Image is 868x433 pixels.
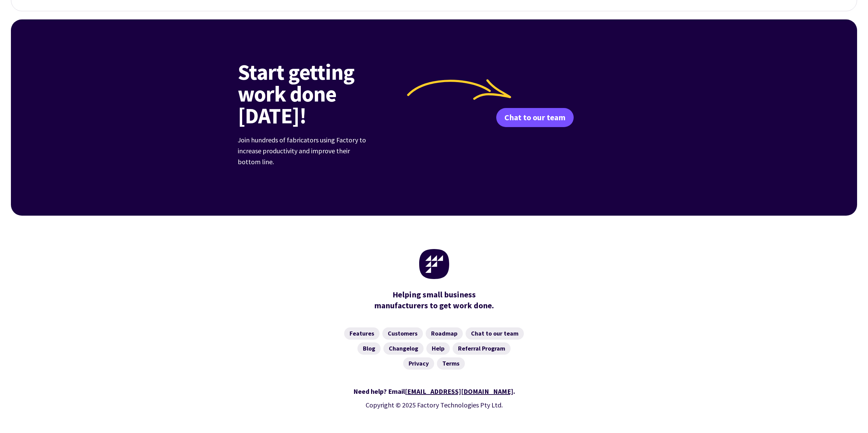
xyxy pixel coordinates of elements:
div: Need help? Email . [238,386,631,397]
a: Privacy [403,357,434,370]
a: Features [344,327,380,340]
a: Help [426,342,450,355]
p: Join hundreds of fabricators using Factory to increase productivity and improve their bottom line. [238,135,371,167]
iframe: Chat Widget [754,359,868,433]
a: Referral Program [453,342,511,355]
h2: Start getting work done [DATE]! [238,61,405,126]
nav: Footer Navigation [238,327,631,370]
a: Terms [437,357,465,370]
a: Customers [382,327,423,340]
div: manufacturers to get work done. [371,289,497,311]
mark: Helping small business [393,289,476,300]
p: Copyright © 2025 Factory Technologies Pty Ltd. [238,400,631,411]
a: Chat to our team [466,327,524,340]
a: [EMAIL_ADDRESS][DOMAIN_NAME] [405,387,513,396]
a: Blog [357,342,381,355]
a: Chat to our team [496,108,574,127]
a: Roadmap [426,327,463,340]
a: Changelog [383,342,424,355]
